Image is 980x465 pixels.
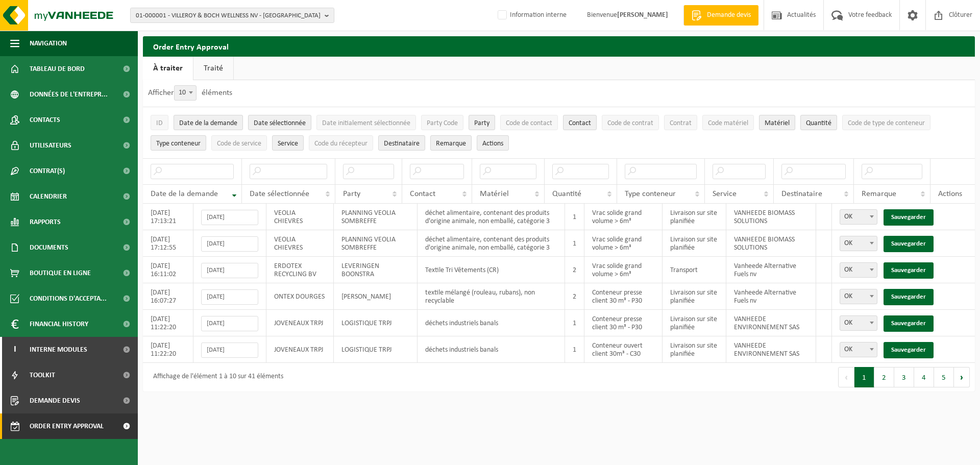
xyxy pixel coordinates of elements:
[418,310,565,336] td: déchets industriels banals
[726,283,816,310] td: Vanheede Alternative Fuels nv
[781,190,822,198] span: Destinataire
[759,115,795,130] button: MatérielMatériel: Activate to sort
[10,337,19,362] span: I
[840,342,877,357] span: OK
[334,310,418,336] td: LOGISTIQUE TRPJ
[565,257,584,283] td: 2
[625,190,676,198] span: Type conteneur
[663,310,726,336] td: Livraison sur site planifiée
[617,11,668,19] strong: [PERSON_NAME]
[838,367,854,387] button: Previous
[565,283,584,310] td: 2
[156,119,163,127] span: ID
[894,367,914,387] button: 3
[343,190,360,198] span: Party
[565,336,584,363] td: 1
[179,119,237,127] span: Date de la demande
[174,85,197,101] span: 10
[143,336,193,363] td: [DATE] 11:22:20
[30,158,65,184] span: Contrat(s)
[30,107,60,133] span: Contacts
[266,283,333,310] td: ONTEX DOURGES
[30,209,61,235] span: Rapports
[278,140,298,148] span: Service
[30,337,87,362] span: Interne modules
[418,336,565,363] td: déchets industriels banals
[266,336,333,363] td: JOVENEAUX TRPJ
[552,190,581,198] span: Quantité
[469,115,495,130] button: PartyParty: Activate to sort
[584,230,663,257] td: Vrac solide grand volume > 6m³
[418,204,565,230] td: déchet alimentaire, contenant des produits d'origine animale, non emballé, catégorie 3
[418,257,565,283] td: Textile Tri Vêtements (CR)
[584,283,663,310] td: Conteneur presse client 30 m³ - P30
[584,310,663,336] td: Conteneur presse client 30 m³ - P30
[266,230,333,257] td: VEOLIA CHIEVRES
[840,316,877,330] span: OK
[584,204,663,230] td: Vrac solide grand volume > 6m³
[334,257,418,283] td: LEVERINGEN BOONSTRA
[248,115,311,130] button: Date sélectionnéeDate sélectionnée: Activate to sort
[143,204,193,230] td: [DATE] 17:13:21
[938,190,962,198] span: Actions
[151,135,206,151] button: Type conteneurType conteneur: Activate to sort
[254,119,306,127] span: Date sélectionnée
[30,362,55,388] span: Toolkit
[143,283,193,310] td: [DATE] 16:07:27
[840,263,877,277] span: OK
[474,119,489,127] span: Party
[954,367,970,387] button: Next
[702,115,754,130] button: Code matérielCode matériel: Activate to sort
[840,315,877,331] span: OK
[854,367,874,387] button: 1
[884,236,934,252] a: Sauvegarder
[726,230,816,257] td: VANHEEDE BIOMASS SOLUTIONS
[840,210,877,224] span: OK
[378,135,425,151] button: DestinataireDestinataire : Activate to sort
[500,115,558,130] button: Code de contactCode de contact: Activate to sort
[193,57,233,80] a: Traité
[663,283,726,310] td: Livraison sur site planifiée
[211,135,267,151] button: Code de serviceCode de service: Activate to sort
[607,119,653,127] span: Code de contrat
[506,119,552,127] span: Code de contact
[314,140,367,148] span: Code du récepteur
[884,315,934,332] a: Sauvegarder
[130,8,334,23] button: 01-000001 - VILLEROY & BOCH WELLNESS NV - [GEOGRAPHIC_DATA]
[713,190,737,198] span: Service
[934,367,954,387] button: 5
[482,140,503,148] span: Actions
[30,56,85,82] span: Tableau de bord
[30,311,88,337] span: Financial History
[174,115,243,130] button: Date de la demandeDate de la demande: Activate to remove sorting
[334,204,418,230] td: PLANNING VEOLIA SOMBREFFE
[136,8,321,23] span: 01-000001 - VILLEROY & BOCH WELLNESS NV - [GEOGRAPHIC_DATA]
[156,140,201,148] span: Type conteneur
[334,230,418,257] td: PLANNING VEOLIA SOMBREFFE
[266,310,333,336] td: JOVENEAUX TRPJ
[334,283,418,310] td: [PERSON_NAME]
[840,289,877,304] span: OK
[316,115,416,130] button: Date initialement sélectionnéeDate initialement sélectionnée: Activate to sort
[884,342,934,358] a: Sauvegarder
[143,57,193,80] a: À traiter
[410,190,435,198] span: Contact
[914,367,934,387] button: 4
[874,367,894,387] button: 2
[884,209,934,226] a: Sauvegarder
[884,289,934,305] a: Sauvegarder
[496,8,567,23] label: Information interne
[670,119,692,127] span: Contrat
[584,257,663,283] td: Vrac solide grand volume > 6m³
[30,413,104,439] span: Order entry approval
[30,82,108,107] span: Données de l'entrepr...
[704,10,753,20] span: Demande devis
[322,119,410,127] span: Date initialement sélectionnée
[840,262,877,278] span: OK
[584,336,663,363] td: Conteneur ouvert client 30m³ - C30
[840,289,877,304] span: OK
[806,119,831,127] span: Quantité
[436,140,466,148] span: Remarque
[30,235,68,260] span: Documents
[418,230,565,257] td: déchet alimentaire, contenant des produits d'origine animale, non emballé, catégorie 3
